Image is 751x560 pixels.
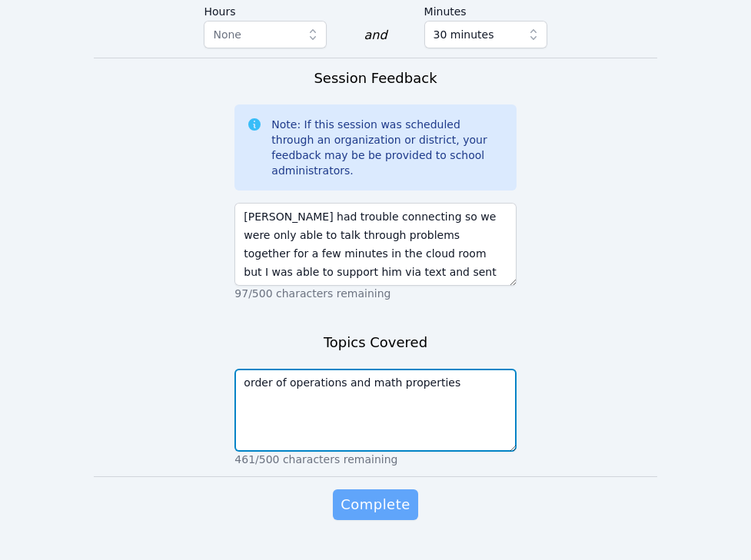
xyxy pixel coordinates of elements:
[424,21,547,48] button: 30 minutes
[234,452,516,467] p: 461/500 characters remaining
[364,26,387,45] div: and
[314,68,437,89] h3: Session Feedback
[341,494,410,515] span: Complete
[234,369,516,452] textarea: order of operations and math properties
[333,489,417,520] button: Complete
[213,28,241,41] span: None
[234,203,516,286] textarea: [PERSON_NAME] had trouble connecting so we were only able to talk through problems together for a...
[234,286,516,301] p: 97/500 characters remaining
[434,25,494,44] span: 30 minutes
[204,21,327,48] button: None
[324,332,427,353] h3: Topics Covered
[271,117,503,178] div: Note: If this session was scheduled through an organization or district, your feedback may be be ...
